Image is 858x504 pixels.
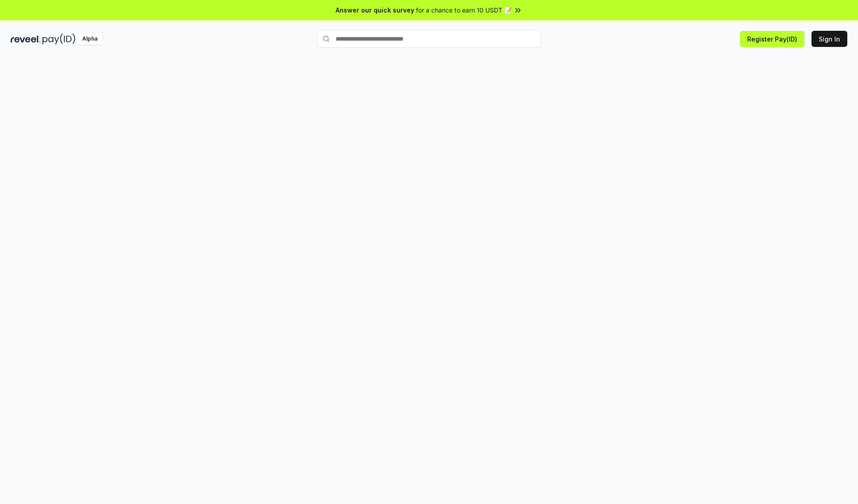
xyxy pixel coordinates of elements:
button: Register Pay(ID) [740,31,804,47]
button: Sign In [812,31,847,47]
img: reveel_dark [11,33,41,45]
span: for a chance to earn 10 USDT 📝 [416,5,512,15]
div: Alpha [77,33,102,45]
span: Answer our quick survey [336,5,414,15]
img: pay_id [42,33,76,45]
